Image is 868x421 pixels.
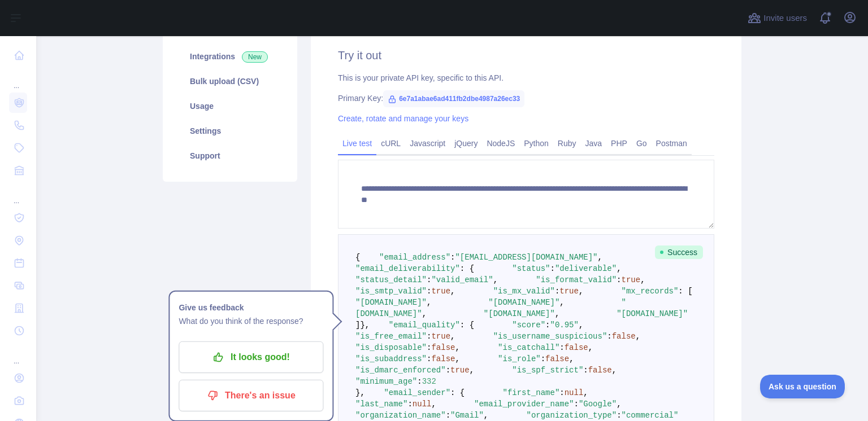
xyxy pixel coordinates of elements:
[565,388,584,397] span: null
[427,287,431,296] span: :
[450,411,484,420] span: "Gmail"
[176,119,284,143] a: Settings
[413,400,432,409] span: null
[383,90,524,107] span: 6e7a1abae6ad411fb2dbe4987a26ec33
[655,245,703,259] span: Success
[763,12,807,25] span: Invite users
[612,366,617,375] span: ,
[355,264,460,273] span: "email_deliverability"
[579,287,583,296] span: ,
[652,134,692,152] a: Postman
[431,400,436,409] span: ,
[176,143,284,168] a: Support
[427,354,431,363] span: :
[179,341,323,373] button: It looks good!
[617,400,621,409] span: ,
[355,298,626,318] span: "[DOMAIN_NAME]"
[9,183,27,205] div: ...
[617,264,621,273] span: ,
[617,275,621,284] span: :
[355,377,417,386] span: "minimum_age"
[493,287,555,296] span: "is_mx_valid"
[745,9,809,27] button: Invite users
[502,388,559,397] span: "first_name"
[355,253,360,262] span: {
[427,332,431,341] span: :
[176,69,284,94] a: Bulk upload (CSV)
[355,400,407,409] span: "last_name"
[450,366,470,375] span: true
[9,68,27,90] div: ...
[555,309,559,318] span: ,
[622,411,679,420] span: "commercial"
[512,321,545,330] span: "score"
[446,366,450,375] span: :
[417,377,422,386] span: :
[179,380,323,411] button: There's an issue
[632,134,652,152] a: Go
[455,253,597,262] span: "[EMAIL_ADDRESS][DOMAIN_NAME]"
[355,354,427,363] span: "is_subaddress"
[355,366,446,375] span: "is_dmarc_enforced"
[640,275,645,284] span: ,
[431,354,455,363] span: false
[355,321,360,330] span: ]
[512,264,550,273] span: "status"
[536,275,617,284] span: "is_format_valid"
[574,400,579,409] span: :
[470,366,474,375] span: ,
[598,253,602,262] span: ,
[559,298,564,307] span: ,
[579,400,617,409] span: "Google"
[338,114,468,123] a: Create, rotate and manage your keys
[431,332,450,341] span: true
[512,366,583,375] span: "is_spf_strict"
[427,298,431,307] span: ,
[455,343,459,352] span: ,
[179,314,323,328] p: What do you think of the response?
[407,400,412,409] span: :
[678,287,692,296] span: : [
[338,72,714,84] div: This is your private API key, specific to this API.
[376,134,405,152] a: cURL
[579,321,583,330] span: ,
[242,51,268,63] span: New
[553,134,581,152] a: Ruby
[559,343,564,352] span: :
[484,411,488,420] span: ,
[588,343,593,352] span: ,
[555,287,559,296] span: :
[493,275,498,284] span: ,
[427,343,431,352] span: :
[636,332,640,341] span: ,
[545,321,550,330] span: :
[460,321,474,330] span: : {
[583,366,588,375] span: :
[179,301,323,314] h1: Give us feedback
[355,388,365,397] span: },
[176,94,284,119] a: Usage
[338,134,376,152] a: Live test
[545,354,569,363] span: false
[9,343,27,366] div: ...
[355,298,427,307] span: "[DOMAIN_NAME]"
[565,343,588,352] span: false
[493,332,607,341] span: "is_username_suspicious"
[607,332,611,341] span: :
[450,287,455,296] span: ,
[431,275,493,284] span: "valid_email"
[450,332,455,341] span: ,
[622,287,679,296] span: "mx_records"
[355,343,427,352] span: "is_disposable"
[555,264,617,273] span: "deliverable"
[360,321,370,330] span: },
[431,343,455,352] span: false
[455,354,459,363] span: ,
[484,309,555,318] span: "[DOMAIN_NAME]"
[617,309,688,318] span: "[DOMAIN_NAME]"
[450,388,465,397] span: : {
[338,93,714,104] div: Primary Key:
[450,253,455,262] span: :
[588,366,612,375] span: false
[760,375,845,398] iframe: Toggle Customer Support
